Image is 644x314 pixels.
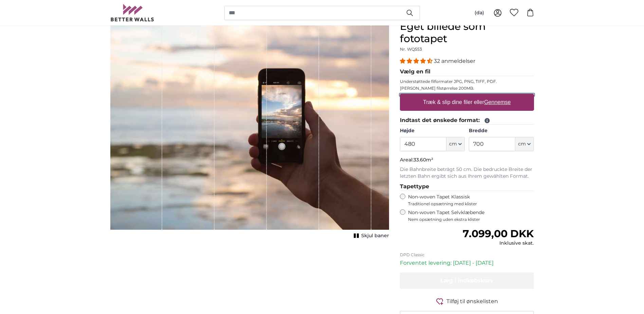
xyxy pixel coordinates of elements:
[110,4,154,21] img: Betterwalls
[400,58,434,64] span: 4.31 stars
[400,273,534,289] button: Læg i indkøbskurv
[484,99,511,105] u: Gennemse
[434,58,475,64] span: 32 anmeldelser
[400,297,534,306] button: Tilføj til ønskelisten
[518,141,526,147] span: cm
[400,127,465,134] label: Højde
[440,277,494,284] span: Læg i indkøbskurv
[420,95,513,109] label: Træk & slip dine filer eller
[408,209,534,222] label: Non-woven Tapet Selvklæbende
[400,116,534,125] legend: Indtast det ønskede format:
[449,141,457,147] span: cm
[110,20,389,241] div: 1 of 1
[469,7,490,19] button: (da)
[400,166,534,180] p: Die Bahnbreite beträgt 50 cm. Die bedruckte Breite der letzten Bahn ergibt sich aus Ihrem gewählt...
[352,231,389,241] button: Skjul baner
[400,68,534,76] legend: Vælg en fil
[408,194,534,207] label: Non-woven Tapet Klassisk
[469,127,534,134] label: Bredde
[400,79,534,84] p: Understøttede filformater JPG, PNG, TIFF, PDF.
[400,259,534,267] p: Forventet levering: [DATE] - [DATE]
[408,217,534,222] span: Nem opsætning uden ekstra klister
[400,20,534,45] h1: Eget billede som fototapet
[413,157,433,163] span: 33.60m²
[400,252,534,258] p: DPD Classic
[463,240,534,247] div: Inklusive skat.
[463,227,534,240] span: 7.099,00 DKK
[400,47,422,52] span: Nr. WQ553
[408,201,534,207] span: Traditionel opsætning med klister
[400,157,534,163] p: Areal:
[361,232,389,239] span: Skjul baner
[400,182,534,191] legend: Tapettype
[400,86,534,91] p: [PERSON_NAME] filstørrelse 200MB.
[515,137,534,151] button: cm
[446,297,498,306] span: Tilføj til ønskelisten
[446,137,465,151] button: cm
